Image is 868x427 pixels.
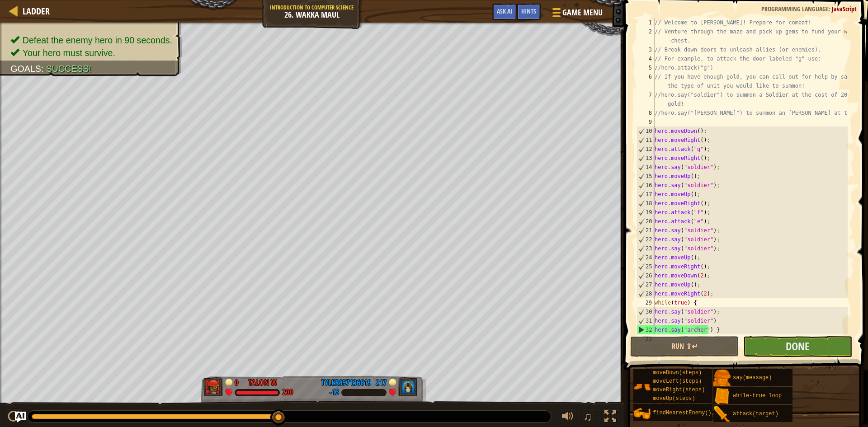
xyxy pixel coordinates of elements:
[637,54,655,63] div: 4
[637,208,655,217] div: 19
[637,63,655,72] div: 5
[235,377,244,385] div: 0
[398,377,418,396] img: thang_avatar_frame.png
[637,280,655,289] div: 27
[562,7,603,19] span: Game Menu
[637,307,655,316] div: 30
[653,410,712,416] span: findNearestEnemy()
[637,244,655,253] div: 23
[637,181,655,190] div: 16
[713,388,731,405] img: portrait.png
[521,7,536,15] span: Hints
[733,393,782,399] span: while-true loop
[492,4,517,20] button: Ask AI
[633,378,651,395] img: portrait.png
[832,5,857,13] span: JavaScript
[23,35,172,45] span: Defeat the enemy hero in 90 seconds.
[637,271,655,280] div: 26
[559,408,577,427] button: Adjust volume
[545,4,608,25] button: Game Menu
[637,226,655,235] div: 21
[41,64,46,74] span: :
[637,90,655,108] div: 7
[46,64,91,74] span: Success!
[18,5,50,17] a: Ladder
[653,378,702,385] span: moveLeft(steps)
[329,389,339,397] div: -13
[637,136,655,145] div: 11
[282,389,293,397] div: 200
[10,47,172,59] li: Your hero must survive.
[637,316,655,325] div: 31
[733,375,772,381] span: say(message)
[637,117,655,127] div: 9
[637,172,655,181] div: 15
[633,405,651,422] img: portrait.png
[637,334,655,343] div: 33
[637,289,655,298] div: 28
[15,412,26,422] button: Ask AI
[583,410,592,423] span: ♫
[713,406,731,423] img: portrait.png
[829,5,832,13] span: :
[637,18,655,27] div: 1
[637,127,655,136] div: 10
[637,262,655,271] div: 25
[733,411,778,417] span: attack(target)
[23,48,115,58] span: Your hero must survive.
[376,377,387,385] div: 217
[637,253,655,262] div: 24
[10,34,172,47] li: Defeat the enemy hero in 90 seconds.
[637,199,655,208] div: 18
[637,298,655,307] div: 29
[637,325,655,334] div: 32
[497,7,512,15] span: Ask AI
[761,5,829,13] span: Programming language
[786,339,809,353] span: Done
[637,72,655,90] div: 6
[5,408,23,427] button: Ctrl + P: Play
[653,370,702,376] span: moveDown(steps)
[743,336,852,357] button: Done
[630,336,739,357] button: Run ⇧↵
[637,217,655,226] div: 20
[637,235,655,244] div: 22
[248,377,277,389] div: Talon W
[203,377,223,396] img: thang_avatar_frame.png
[637,190,655,199] div: 17
[23,5,50,17] span: Ladder
[653,395,695,402] span: moveUp(steps)
[653,387,705,393] span: moveRight(steps)
[10,64,41,74] span: Goals
[637,108,655,117] div: 8
[637,154,655,163] div: 13
[637,145,655,154] div: 12
[637,27,655,45] div: 2
[321,377,371,389] div: TYLERS97136619
[637,45,655,54] div: 3
[601,408,619,427] button: Toggle fullscreen
[713,370,731,387] img: portrait.png
[637,163,655,172] div: 14
[581,408,597,427] button: ♫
